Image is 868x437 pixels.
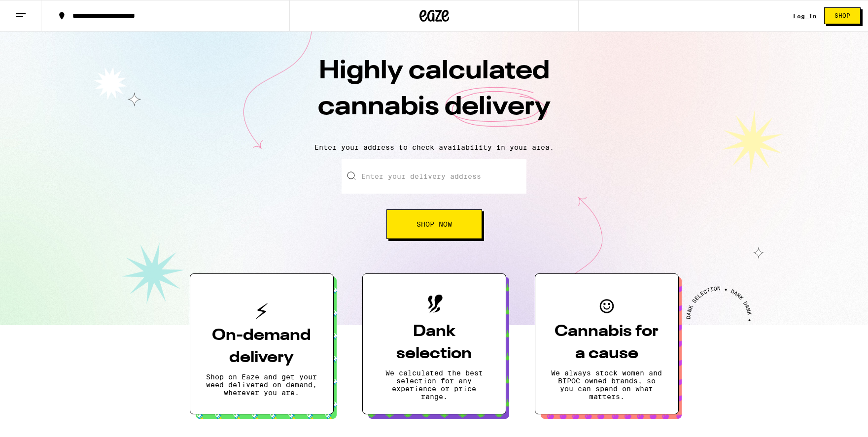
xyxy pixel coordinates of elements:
input: Enter your delivery address [342,159,526,194]
h3: Cannabis for a cause [551,321,662,365]
h3: Dank selection [379,321,490,365]
a: Log In [793,13,817,19]
h1: Highly calculated cannabis delivery [262,54,607,135]
p: Enter your address to check availability in your area. [10,143,858,151]
button: Shop Now [386,209,482,239]
span: Shop Now [417,221,452,228]
button: Cannabis for a causeWe always stock women and BIPOC owned brands, so you can spend on what matters. [535,273,679,414]
p: We calculated the best selection for any experience or price range. [379,369,490,401]
button: Dank selectionWe calculated the best selection for any experience or price range. [362,273,506,414]
span: Shop [834,13,850,19]
button: On-demand deliveryShop on Eaze and get your weed delivered on demand, wherever you are. [190,273,334,414]
button: Shop [824,7,861,24]
h3: On-demand delivery [206,325,317,369]
p: Shop on Eaze and get your weed delivered on demand, wherever you are. [206,373,317,397]
a: Shop [817,7,868,24]
p: We always stock women and BIPOC owned brands, so you can spend on what matters. [551,369,662,401]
